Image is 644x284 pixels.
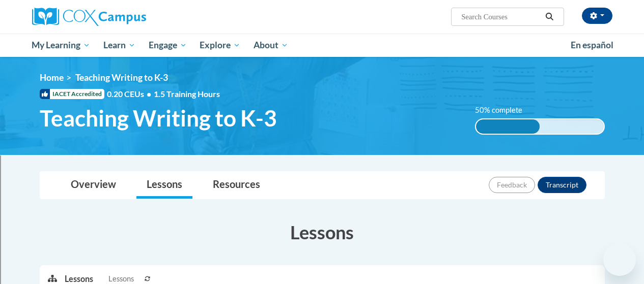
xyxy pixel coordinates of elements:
[476,119,540,134] div: 50% complete
[24,34,620,57] div: Main menu
[142,34,193,57] a: Engage
[564,35,620,56] a: En español
[75,72,168,83] span: Teaching Writing to K-3
[193,34,247,57] a: Explore
[103,39,135,51] span: Learn
[40,89,104,99] span: IACET Accredited
[97,34,142,57] a: Learn
[571,40,613,50] span: En español
[254,39,288,51] span: About
[154,89,220,99] span: 1.5 Training Hours
[475,105,534,116] label: 50% complete
[40,105,277,132] span: Teaching Writing to K-3
[25,34,97,57] a: My Learning
[542,11,557,23] button: Search
[603,243,636,276] iframe: Button to launch messaging window
[460,11,542,23] input: Search Courses
[32,8,146,26] img: Cox Campus
[107,88,154,100] span: 0.20 CEUs
[149,39,187,51] span: Engage
[200,39,240,51] span: Explore
[582,8,612,24] button: Account Settings
[147,89,151,99] span: •
[32,39,90,51] span: My Learning
[32,8,215,26] a: Cox Campus
[247,34,295,57] a: About
[40,72,64,83] a: Home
